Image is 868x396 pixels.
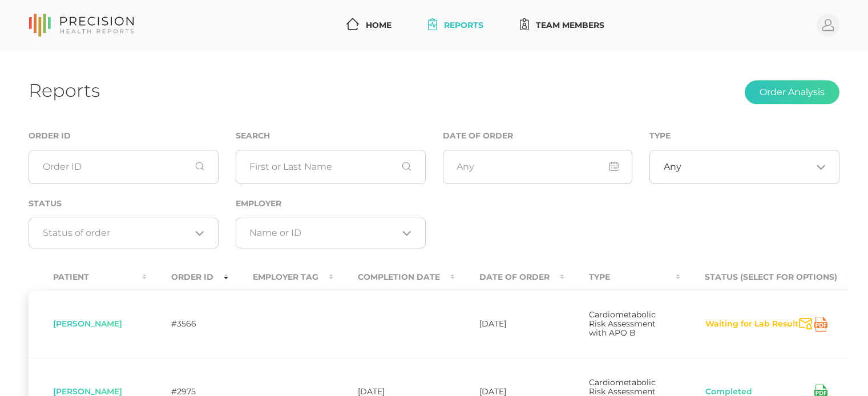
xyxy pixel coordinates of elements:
input: Search for option [249,227,398,239]
div: Search for option [649,150,839,184]
button: Order Analysis [745,80,839,104]
th: Order ID : activate to sort column ascending [147,264,228,290]
input: Order ID [29,150,219,184]
label: Search [236,131,270,141]
label: Status [29,199,62,209]
a: Team Members [515,15,609,36]
svg: Send Notification [799,318,812,330]
th: Employer Tag : activate to sort column ascending [228,264,333,290]
a: Home [342,15,396,36]
div: Search for option [29,218,219,248]
span: [PERSON_NAME] [53,319,122,329]
input: Any [443,150,633,184]
input: First or Last Name [236,150,426,184]
span: Any [664,161,681,173]
th: Patient : activate to sort column ascending [29,264,147,290]
label: Order ID [29,131,71,141]
th: Date Of Order : activate to sort column ascending [455,264,564,290]
h1: Reports [29,79,100,101]
input: Search for option [681,161,812,173]
input: Search for option [43,227,191,239]
th: Completion Date : activate to sort column ascending [333,264,455,290]
span: Cardiometabolic Risk Assessment with APO B [589,309,656,338]
th: Status (Select for Options) : activate to sort column ascending [680,264,852,290]
button: Waiting for Lab Result [705,319,799,330]
a: Reports [423,15,488,36]
td: [DATE] [455,290,564,358]
label: Date of Order [443,131,513,141]
label: Employer [236,199,281,209]
th: Type : activate to sort column ascending [564,264,680,290]
label: Type [649,131,671,141]
td: #3566 [147,290,228,358]
div: Search for option [236,218,426,248]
